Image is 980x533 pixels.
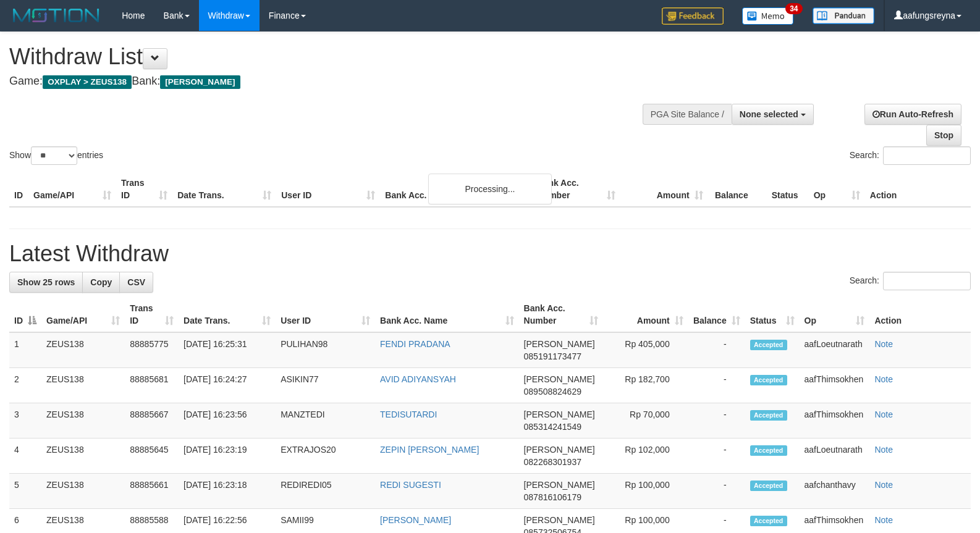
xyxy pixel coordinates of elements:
span: Copy 089508824629 to clipboard [524,387,581,397]
th: User ID [276,172,380,207]
span: Accepted [750,375,787,385]
td: 4 [9,439,41,474]
td: ZEUS138 [41,332,125,368]
th: Game/API [28,172,116,207]
span: CSV [127,277,145,287]
input: Search: [883,146,971,165]
span: Copy 085191173477 to clipboard [524,351,581,361]
div: Processing... [428,174,552,204]
td: Rp 102,000 [603,439,688,474]
span: Accepted [750,340,787,350]
td: aafchanthavy [800,474,870,509]
td: [DATE] 16:24:27 [179,368,276,403]
span: [PERSON_NAME] [524,480,595,490]
span: 34 [785,3,802,14]
td: 3 [9,403,41,439]
a: Note [874,515,893,525]
td: Rp 70,000 [603,403,688,439]
td: [DATE] 16:23:19 [179,439,276,474]
th: Bank Acc. Name [380,172,532,207]
span: None selected [740,109,798,119]
td: aafLoeutnarath [800,439,870,474]
img: panduan.png [813,7,874,24]
td: aafThimsokhen [800,368,870,403]
td: Rp 405,000 [603,332,688,368]
a: Note [874,409,893,419]
span: [PERSON_NAME] [524,409,595,419]
a: Note [874,480,893,490]
a: ZEPIN [PERSON_NAME] [380,445,479,455]
span: [PERSON_NAME] [160,75,240,89]
label: Search: [850,146,971,165]
th: Bank Acc. Number: activate to sort column ascending [519,297,604,332]
td: ZEUS138 [41,439,125,474]
label: Show entries [9,146,103,165]
label: Search: [850,272,971,290]
th: Date Trans. [172,172,276,207]
td: 1 [9,332,41,368]
td: Rp 100,000 [603,474,688,509]
td: REDIREDI05 [276,474,375,509]
a: CSV [119,272,153,293]
td: - [688,368,745,403]
th: Op [809,172,865,207]
a: TEDISUTARDI [380,409,437,419]
img: MOTION_logo.png [9,6,103,25]
td: 5 [9,474,41,509]
td: PULIHAN98 [276,332,375,368]
div: PGA Site Balance / [643,104,732,125]
th: ID [9,172,28,207]
span: OXPLAY > ZEUS138 [43,75,132,89]
span: [PERSON_NAME] [524,374,595,384]
td: [DATE] 16:23:56 [179,403,276,439]
span: Accepted [750,445,787,456]
span: Accepted [750,410,787,421]
a: Note [874,445,893,455]
td: aafThimsokhen [800,403,870,439]
td: - [688,474,745,509]
span: Copy 082268301937 to clipboard [524,457,581,467]
td: - [688,332,745,368]
th: Balance: activate to sort column ascending [688,297,745,332]
td: ASIKIN77 [276,368,375,403]
span: Copy 085314241549 to clipboard [524,422,581,432]
th: Status: activate to sort column ascending [745,297,800,332]
h1: Latest Withdraw [9,241,971,266]
th: Action [865,172,971,207]
a: AVID ADIYANSYAH [380,374,456,384]
td: ZEUS138 [41,403,125,439]
img: Button%20Memo.svg [742,7,794,25]
a: Copy [82,272,120,293]
td: 88885775 [125,332,179,368]
td: 88885661 [125,474,179,509]
td: 88885667 [125,403,179,439]
td: 2 [9,368,41,403]
a: Note [874,374,893,384]
select: Showentries [31,146,77,165]
th: Amount [620,172,708,207]
input: Search: [883,272,971,290]
a: Stop [926,125,961,146]
th: Status [767,172,809,207]
td: - [688,403,745,439]
td: Rp 182,700 [603,368,688,403]
th: Balance [708,172,767,207]
span: [PERSON_NAME] [524,339,595,349]
span: [PERSON_NAME] [524,445,595,455]
th: Trans ID [116,172,172,207]
td: 88885681 [125,368,179,403]
td: 88885645 [125,439,179,474]
th: Action [869,297,971,332]
h4: Game: Bank: [9,75,641,88]
td: [DATE] 16:25:31 [179,332,276,368]
img: Feedback.jpg [662,7,724,25]
a: Show 25 rows [9,272,83,293]
td: ZEUS138 [41,474,125,509]
a: FENDI PRADANA [380,339,450,349]
span: Copy [90,277,112,287]
td: EXTRAJOS20 [276,439,375,474]
td: [DATE] 16:23:18 [179,474,276,509]
td: aafLoeutnarath [800,332,870,368]
th: Amount: activate to sort column ascending [603,297,688,332]
th: Game/API: activate to sort column ascending [41,297,125,332]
